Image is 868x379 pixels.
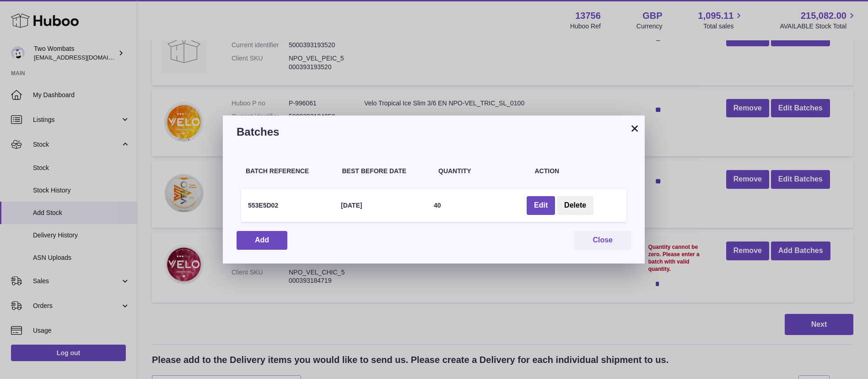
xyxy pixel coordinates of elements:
button: × [629,123,640,134]
h4: 553E5D02 [248,201,278,210]
button: Edit [527,196,555,215]
button: Add [237,231,287,250]
button: Close [574,231,631,250]
h4: Action [535,167,622,176]
h4: 40 [434,201,441,210]
h4: Batch Reference [246,167,333,176]
h3: Batches [237,125,631,139]
h4: [DATE] [341,201,362,210]
h4: Quantity [438,167,526,176]
button: Delete [557,196,593,215]
h4: Best Before Date [342,167,430,176]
